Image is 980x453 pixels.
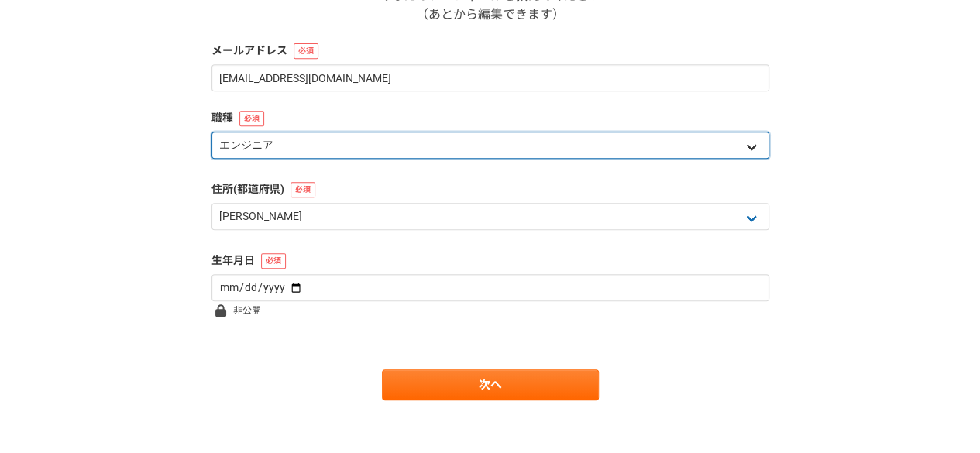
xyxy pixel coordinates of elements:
label: 職種 [211,110,769,126]
a: 次へ [382,369,599,400]
span: 非公開 [233,301,261,320]
label: 住所(都道府県) [211,181,769,197]
label: 生年月日 [211,252,769,269]
label: メールアドレス [211,43,769,59]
